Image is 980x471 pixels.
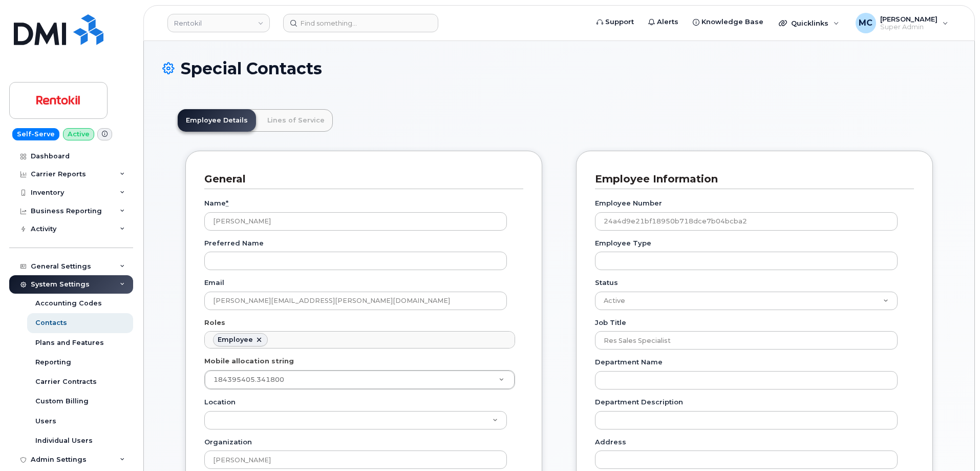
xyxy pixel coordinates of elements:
[595,357,663,367] label: Department Name
[162,59,956,77] h1: Special Contacts
[204,397,236,407] label: Location
[204,238,264,248] label: Preferred Name
[595,238,651,248] label: Employee Type
[204,356,294,366] label: Mobile allocation string
[205,371,515,389] a: 184395405.341800
[204,437,252,447] label: Organization
[226,199,228,207] abbr: required
[204,278,224,288] label: Email
[595,198,662,208] label: Employee Number
[595,397,683,407] label: Department Description
[595,172,906,186] h3: Employee Information
[595,318,626,327] label: Job Title
[218,336,253,344] div: Employee
[204,172,516,186] h3: General
[595,437,626,447] label: Address
[259,109,333,132] a: Lines of Service
[204,198,228,208] label: Name
[935,426,972,463] iframe: Messenger Launcher
[178,109,256,132] a: Employee Details
[595,278,618,288] label: Status
[214,376,284,383] span: 184395405.341800
[204,318,225,327] label: Roles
